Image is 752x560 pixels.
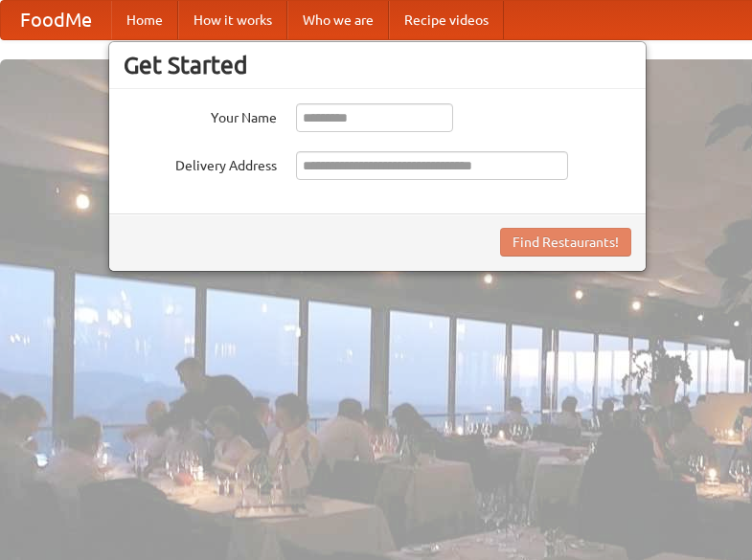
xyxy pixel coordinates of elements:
[124,151,277,175] label: Delivery Address
[287,1,389,39] a: Who we are
[124,103,277,127] label: Your Name
[500,228,631,257] button: Find Restaurants!
[389,1,504,39] a: Recipe videos
[1,1,111,39] a: FoodMe
[178,1,287,39] a: How it works
[111,1,178,39] a: Home
[124,51,631,79] h3: Get Started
